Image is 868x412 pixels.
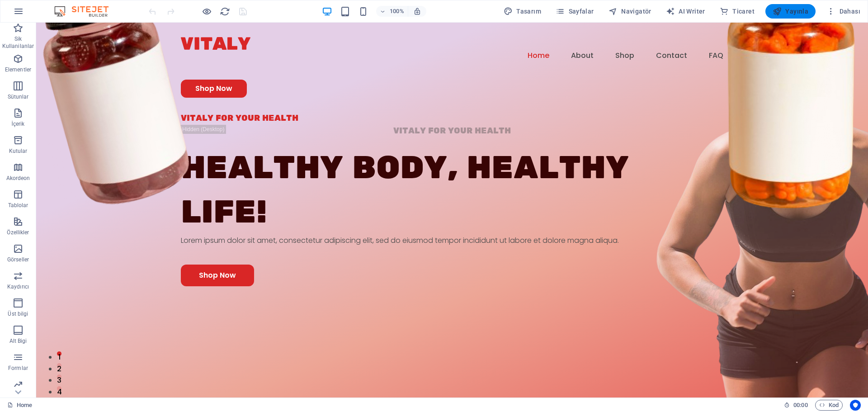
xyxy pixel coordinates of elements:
button: 2 [21,341,25,345]
p: Formlar [8,365,28,372]
p: Alt Bigi [9,337,27,345]
button: 100% [376,6,408,17]
span: 00 00 [793,400,807,411]
span: Tasarım [504,7,541,16]
p: Elementler [5,66,31,73]
button: 4 [21,364,25,368]
i: Yeniden boyutlandırmada yakınlaştırma düzeyini seçilen cihaza uyacak şekilde otomatik olarak ayarla. [413,7,421,15]
img: Editor Logo [52,6,120,17]
button: 3 [21,352,25,356]
button: Ticaret [716,4,758,19]
span: : [800,402,801,408]
p: Kutular [9,147,28,155]
button: Usercentrics [850,400,861,411]
h6: Oturum süresi [784,400,808,411]
span: Kod [819,400,839,411]
p: Özellikler [7,229,29,236]
i: Sayfayı yeniden yükleyin [220,6,230,17]
p: Görseller [7,256,29,263]
button: Dahası [823,4,864,19]
span: Sayfalar [556,7,594,16]
span: AI Writer [666,7,705,16]
button: Tasarım [500,4,545,19]
p: Akordeon [6,175,30,182]
button: Sayfalar [552,4,598,19]
span: Navigatör [609,7,651,16]
button: AI Writer [662,4,709,19]
span: Dahası [826,7,860,16]
button: Kod [815,400,843,411]
span: Ticaret [720,7,755,16]
p: İçerik [11,120,24,128]
button: Yayınla [765,4,816,19]
p: Tablolar [8,202,28,209]
p: Sütunlar [8,93,29,100]
button: 1 [21,329,25,333]
h6: 100% [390,6,404,17]
div: Tasarım (Ctrl+Alt+Y) [500,4,545,19]
p: Üst bilgi [8,310,28,317]
button: reload [219,6,230,17]
button: Navigatör [605,4,655,19]
span: Yayınla [773,7,808,16]
p: Kaydırıcı [7,283,29,290]
a: Seçimi iptal etmek için tıkla. Sayfaları açmak için çift tıkla [7,400,32,411]
button: Ön izleme modundan çıkıp düzenlemeye devam etmek için buraya tıklayın [201,6,212,17]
